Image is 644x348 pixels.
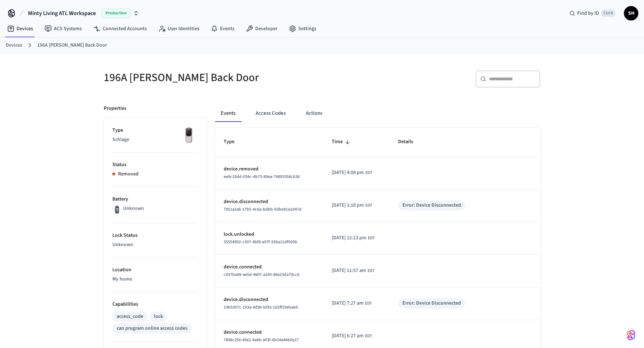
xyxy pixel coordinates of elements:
[332,136,352,147] span: Time
[365,300,372,307] span: EDT
[624,6,638,20] button: SH
[88,22,153,35] a: Connected Accounts
[37,42,107,49] a: 196A [PERSON_NAME] Back Door
[250,105,291,122] button: Access Codes
[1,22,39,35] a: Devices
[112,127,198,134] p: Type
[205,22,240,35] a: Events
[365,333,372,339] span: EDT
[224,136,244,147] span: Type
[332,300,372,307] div: America/New_York
[402,202,461,209] div: Error: Device Disconnected
[215,105,241,122] button: Events
[332,332,372,340] div: America/New_York
[564,7,621,20] div: Find by IDCtrl K
[601,10,615,17] span: Ctrl K
[180,127,198,145] img: Yale Assure Touchscreen Wifi Smart Lock, Satin Nickel, Front
[224,239,297,245] span: 35554992-c307-4bf8-a07f-556a11df005b
[112,301,198,308] p: Capabilities
[332,234,367,242] span: [DATE] 12:13 pm
[332,332,364,340] span: [DATE] 6:27 am
[6,42,22,49] a: Devices
[224,304,298,310] span: 10b5307c-193a-4d96-b0fa-1d2ff10ebaed
[224,174,300,180] span: ee9c33dd-034c-4b73-89ea-74892058cb36
[332,202,372,209] div: America/New_York
[112,241,198,249] p: Unknown
[283,22,322,35] a: Settings
[368,268,374,274] span: EDT
[332,169,372,177] div: America/New_York
[117,313,143,320] div: access_code
[332,202,364,209] span: [DATE] 1:18 pm
[240,22,283,35] a: Developer
[224,263,314,271] p: device.connected
[123,205,144,212] p: Unknown
[224,272,299,278] span: c937ba08-ae5d-4607-a200-86e23da79cc6
[224,231,314,238] p: lock.unlocked
[332,267,374,274] div: America/New_York
[627,329,635,341] img: SeamLogoGradient.69752ec5.svg
[104,105,126,112] p: Properties
[112,196,198,203] p: Battery
[224,337,299,343] span: 7898c256-49e2-4a6b-a03f-6b24a46b0e27
[332,300,364,307] span: [DATE] 7:27 am
[28,9,96,18] span: Minty Living ATL Workspace
[153,22,205,35] a: User Identities
[112,136,198,144] p: Schlage
[368,235,375,241] span: EDT
[365,170,372,176] span: EDT
[112,232,198,239] p: Lock Status
[625,7,638,20] span: SH
[118,170,139,178] p: Removed
[402,300,461,307] div: Error: Device Disconnected
[332,267,366,274] span: [DATE] 11:57 am
[365,202,372,209] span: EDT
[224,329,314,336] p: device.connected
[398,136,423,147] span: Details
[39,22,88,35] a: ACS Systems
[332,169,364,177] span: [DATE] 4:08 pm
[112,161,198,169] p: Status
[224,296,314,304] p: device.disconnected
[154,313,163,320] div: lock
[112,276,198,283] p: My home
[104,70,318,85] h5: 196A [PERSON_NAME] Back Door
[117,325,187,332] div: can program online access codes
[102,9,130,18] span: Production
[300,105,328,122] button: Actions
[332,234,375,242] div: America/New_York
[577,10,599,17] span: Find by ID
[224,198,314,206] p: device.disconnected
[215,105,540,122] div: ant example
[224,206,302,212] span: 7951a2a6-17b5-4c6a-bdbb-0dbe91a2d47d
[112,266,198,274] p: Location
[224,165,314,173] p: device.removed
